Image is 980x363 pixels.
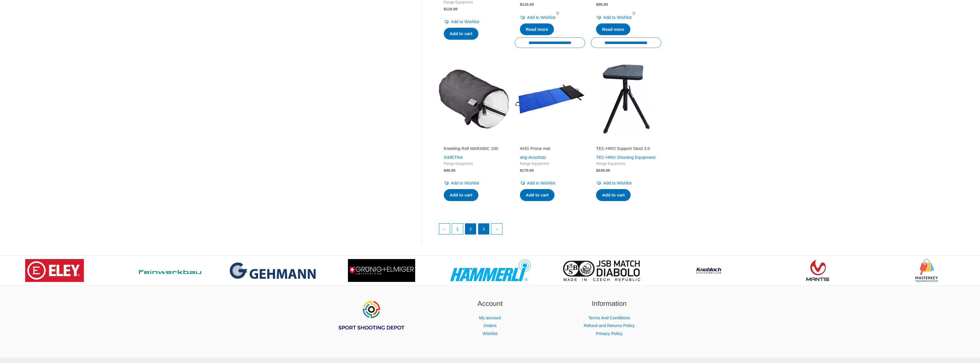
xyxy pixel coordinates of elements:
[451,19,479,24] span: Add to Wishlist
[451,181,479,185] span: Add to Wishlist
[439,223,662,238] nav: Product Pagination
[437,298,543,309] h2: Account
[444,168,446,173] span: $
[520,146,580,151] h2: AHG Prone mat
[465,224,476,234] span: Page 2
[520,168,522,173] span: $
[520,161,580,166] span: Range Equipment
[452,224,463,234] a: Page 1
[557,298,662,338] aside: Footer Widget 3
[557,298,662,309] h2: Information
[520,23,554,35] a: Read more about “Trigger weight tester 1500g”
[444,146,504,151] h2: Kneeling Roll MARABIC 100
[484,323,497,328] a: Orders
[520,2,534,7] bdi: 110.00
[596,189,631,201] a: Add to cart: “TEC-HRO Support Stool 3.0”
[437,298,543,338] aside: Footer Widget 2
[596,168,610,173] bdi: 245.00
[527,15,555,20] span: Add to Wishlist
[520,138,580,145] iframe: Customer reviews powered by Trustpilot
[596,155,656,160] a: TEC-HRO Shooting Equipment
[444,155,463,160] a: SIMETRA
[596,146,656,151] h2: TEC-HRO Support Stool 3.0
[557,314,662,338] nav: Information
[596,146,656,153] a: TEC-HRO Support Stool 3.0
[444,146,504,153] a: Kneeling Roll MARABIC 100
[596,2,598,7] span: $
[596,13,631,21] a: Add to Wishlist
[479,315,501,320] a: My account
[603,181,631,185] span: Add to Wishlist
[444,168,456,173] bdi: 40.00
[520,189,555,201] a: Add to cart: “AHG Prone mat”
[444,189,478,201] a: Add to cart: “Kneeling Roll MARABIC 100”
[478,224,489,234] a: Page 3
[588,315,630,320] a: Terms And Conditions
[520,2,522,7] span: $
[596,179,631,187] a: Add to Wishlist
[25,259,84,282] img: brand logo
[596,2,608,7] bdi: 90.00
[520,146,580,153] a: AHG Prone mat
[444,18,479,26] a: Add to Wishlist
[520,13,555,21] a: Add to Wishlist
[444,138,504,145] iframe: Customer reviews powered by Trustpilot
[591,64,661,134] img: TEC-HRO Support Stool 3.
[444,7,458,11] bdi: 110.00
[515,64,585,134] img: AHG Prone mat
[603,15,631,20] span: Add to Wishlist
[437,314,543,338] nav: Account
[596,331,622,336] a: Privacy Policy
[444,7,446,11] span: $
[596,161,656,166] span: Range Equipment
[439,224,450,234] a: ←
[444,179,479,187] a: Add to Wishlist
[631,11,636,15] span: 1
[520,155,546,160] a: ahg-Anschütz
[444,28,478,40] a: Add to cart: “ahg-Trigger Weight Tester 1500g”
[439,64,509,134] img: Kneeling Roll MARABIC 100
[527,181,555,185] span: Add to Wishlist
[555,11,560,15] span: 2
[596,168,598,173] span: $
[444,161,504,166] span: Range Equipment
[483,331,498,336] a: Wishlist
[318,298,423,345] aside: Footer Widget 1
[491,224,502,234] a: →
[596,23,630,35] a: Read more about “Hand Rest”
[596,138,656,145] iframe: Customer reviews powered by Trustpilot
[520,179,555,187] a: Add to Wishlist
[584,323,635,328] a: Refund and Returns Policy
[520,168,534,173] bdi: 170.00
